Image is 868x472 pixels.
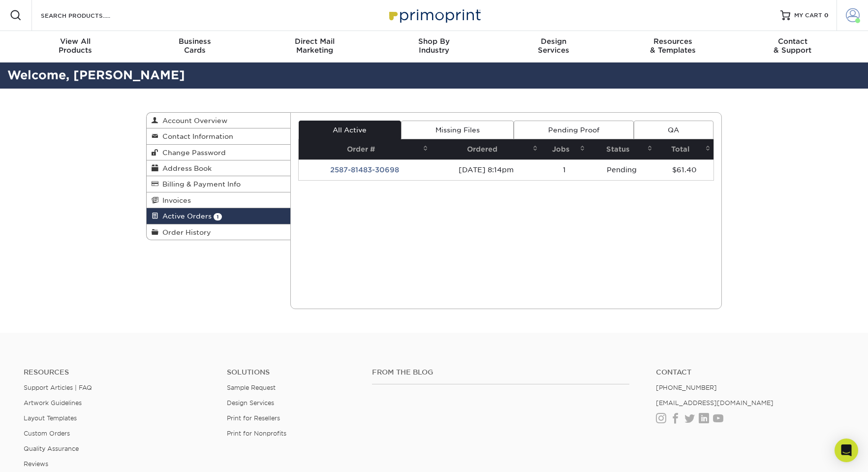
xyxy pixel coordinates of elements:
[494,31,613,63] a: DesignServices
[158,180,241,188] span: Billing & Payment Info
[158,149,226,157] span: Change Password
[299,139,432,159] th: Order #
[135,37,255,46] span: Business
[655,139,713,159] th: Total
[299,159,432,180] td: 2587-81483-30698
[656,368,844,377] a: Contact
[431,159,541,180] td: [DATE] 8:14pm
[541,159,588,180] td: 1
[135,37,255,55] div: Cards
[656,399,774,407] a: [EMAIL_ADDRESS][DOMAIN_NAME]
[401,121,514,139] a: Missing Files
[147,113,290,128] a: Account Overview
[147,128,290,144] a: Contact Information
[255,37,374,46] span: Direct Mail
[147,160,290,176] a: Address Book
[794,11,822,20] span: MY CART
[227,414,280,422] a: Print for Resellers
[374,31,494,63] a: Shop ByIndustry
[227,368,357,377] h4: Solutions
[494,37,613,55] div: Services
[541,139,588,159] th: Jobs
[158,212,212,220] span: Active Orders
[16,31,135,63] a: View AllProducts
[135,31,255,63] a: BusinessCards
[634,121,713,139] a: QA
[255,31,374,63] a: Direct MailMarketing
[613,37,733,55] div: & Templates
[227,384,276,391] a: Sample Request
[655,159,713,180] td: $61.40
[374,37,494,46] span: Shop By
[372,368,630,377] h4: From the Blog
[158,196,191,204] span: Invoices
[385,4,483,26] img: Primoprint
[158,228,211,236] span: Order History
[147,224,290,240] a: Order History
[514,121,633,139] a: Pending Proof
[214,213,222,220] span: 1
[158,132,233,140] span: Contact Information
[494,37,613,46] span: Design
[147,192,290,208] a: Invoices
[158,164,212,172] span: Address Book
[24,399,82,407] a: Artwork Guidelines
[588,159,655,180] td: Pending
[16,37,135,55] div: Products
[588,139,655,159] th: Status
[227,399,274,407] a: Design Services
[431,139,541,159] th: Ordered
[824,12,829,19] span: 0
[147,176,290,192] a: Billing & Payment Info
[835,439,858,462] div: Open Intercom Messenger
[40,9,136,21] input: SEARCH PRODUCTS.....
[374,37,494,55] div: Industry
[2,442,84,469] iframe: Google Customer Reviews
[24,414,77,422] a: Layout Templates
[613,31,733,63] a: Resources& Templates
[16,37,135,46] span: View All
[733,37,852,46] span: Contact
[227,430,286,437] a: Print for Nonprofits
[147,208,290,224] a: Active Orders 1
[24,384,92,391] a: Support Articles | FAQ
[613,37,733,46] span: Resources
[656,384,717,391] a: [PHONE_NUMBER]
[24,430,70,437] a: Custom Orders
[158,117,227,125] span: Account Overview
[733,31,852,63] a: Contact& Support
[733,37,852,55] div: & Support
[299,121,401,139] a: All Active
[147,145,290,160] a: Change Password
[24,368,212,377] h4: Resources
[255,37,374,55] div: Marketing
